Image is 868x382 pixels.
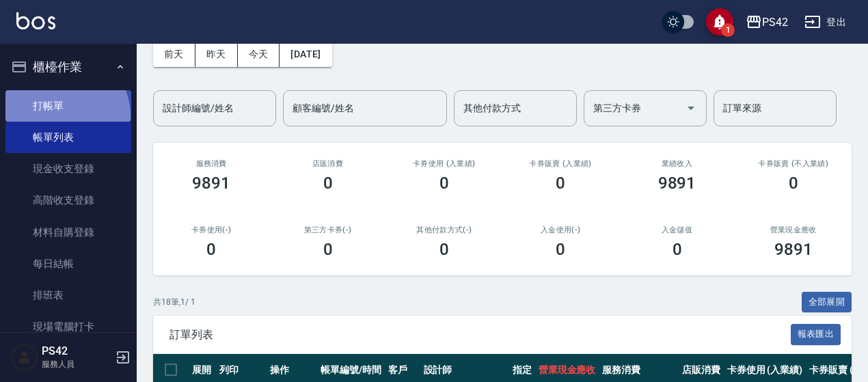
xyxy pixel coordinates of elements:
[635,159,718,168] h2: 業績收入
[5,279,131,311] a: 排班表
[519,159,602,168] h2: 卡券販賣 (入業績)
[5,90,131,122] a: 打帳單
[192,174,230,193] h3: 9891
[5,122,131,153] a: 帳單列表
[5,217,131,248] a: 材料自購登錄
[680,97,702,119] button: Open
[762,14,788,31] div: PS42
[403,226,486,234] h2: 其他付款方式(-)
[5,49,131,85] button: 櫃檯作業
[791,327,841,340] a: 報表匯出
[519,226,602,234] h2: 入金使用(-)
[752,159,835,168] h2: 卡券販賣 (不入業績)
[799,10,852,35] button: 登出
[206,240,216,259] h3: 0
[635,226,718,234] h2: 入金儲值
[153,296,195,308] p: 共 18 筆, 1 / 1
[5,311,131,342] a: 現場電腦打卡
[286,159,369,168] h2: 店販消費
[169,159,253,168] h3: 服務消費
[5,185,131,216] a: 高階收支登錄
[439,240,449,259] h3: 0
[802,292,852,313] button: 全部展開
[169,328,791,342] span: 訂單列表
[791,324,841,345] button: 報表匯出
[658,174,696,193] h3: 9891
[789,174,798,193] h3: 0
[740,8,794,36] button: PS42
[195,42,238,67] button: 昨天
[280,42,331,67] button: [DATE]
[42,344,111,358] h5: PS42
[169,226,253,234] h2: 卡券使用(-)
[238,42,280,67] button: 今天
[403,159,486,168] h2: 卡券使用 (入業績)
[439,174,449,193] h3: 0
[556,174,565,193] h3: 0
[11,344,38,371] img: Person
[556,240,565,259] h3: 0
[153,42,195,67] button: 前天
[673,240,682,259] h3: 0
[286,226,369,234] h2: 第三方卡券(-)
[16,12,55,29] img: Logo
[706,8,733,36] button: save
[5,248,131,279] a: 每日結帳
[323,174,333,193] h3: 0
[42,358,111,370] p: 服務人員
[774,240,813,259] h3: 9891
[5,153,131,185] a: 現金收支登錄
[721,23,735,37] span: 1
[752,226,835,234] h2: 營業現金應收
[323,240,333,259] h3: 0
